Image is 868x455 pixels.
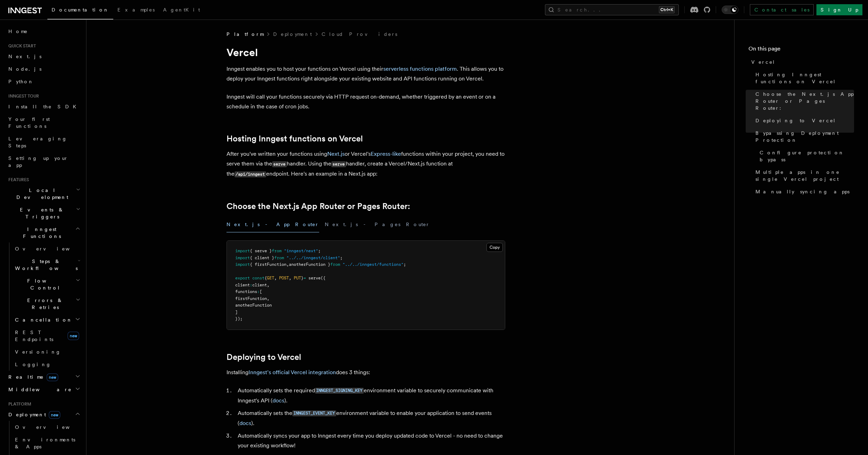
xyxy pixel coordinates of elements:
[315,388,364,394] code: INNGEST_SIGNING_KEY
[163,7,200,13] span: AgentKit
[755,91,854,111] span: Choose the Next.js App Router or Pages Router:
[117,7,155,13] span: Examples
[226,368,505,377] p: Installing does 3 things:
[6,408,82,421] button: Deploymentnew
[250,262,286,267] span: { firstFunction
[755,130,854,144] span: Bypassing Deployment Protection
[250,248,272,253] span: { serve }
[722,6,738,14] button: Toggle dark mode
[6,371,82,383] button: Realtimenew
[12,358,82,371] a: Logging
[753,166,854,185] a: Multiple apps in one single Vercel project
[8,54,41,59] span: Next.js
[267,276,274,280] span: GET
[235,316,243,321] span: });
[755,188,850,195] span: Manually syncing apps
[252,276,264,280] span: const
[318,248,321,253] span: ;
[292,410,336,416] a: INNGEST_EVENT_KEY
[8,66,41,72] span: Node.js
[383,65,457,72] a: serverless functions platform
[659,6,675,13] kbd: Ctrl+K
[751,59,775,65] span: Vercel
[6,50,82,63] a: Next.js
[274,276,277,280] span: ,
[6,184,82,203] button: Local Development
[49,411,60,419] span: new
[8,136,67,148] span: Leveraging Steps
[6,411,60,418] span: Deployment
[12,326,82,346] a: REST Endpointsnew
[235,310,238,315] span: ]
[6,226,75,240] span: Inngest Functions
[226,46,505,59] h1: Vercel
[753,114,854,127] a: Deploying to Vercel
[748,56,854,68] a: Vercel
[272,161,287,167] code: serve
[267,283,269,287] span: ,
[6,113,82,132] a: Your first Functions
[6,177,29,183] span: Features
[331,161,346,167] code: serve
[235,248,250,253] span: import
[236,431,505,450] li: Automatically syncs your app to Inngest every time you deploy updated code to Vercel - no need to...
[289,276,291,280] span: ,
[12,294,82,314] button: Errors & Retries
[6,401,31,407] span: Platform
[226,352,301,362] a: Deploying to Vercel
[250,283,252,287] span: :
[273,31,312,38] a: Deployment
[8,116,50,129] span: Your first Functions
[6,206,76,220] span: Events & Triggers
[12,346,82,358] a: Versioning
[272,397,284,404] a: docs
[6,373,58,380] span: Realtime
[12,258,78,272] span: Steps & Workflows
[404,262,406,267] span: ;
[12,433,82,453] a: Environments & Apps
[816,4,862,15] a: Sign Up
[6,43,36,49] span: Quick start
[371,151,401,157] a: Express-like
[250,255,274,260] span: { client }
[12,275,82,294] button: Flow Control
[226,149,505,179] p: After you've written your functions using or Vercel's functions within your project, you need to ...
[47,2,113,20] a: Documentation
[6,25,82,38] a: Home
[236,386,505,406] li: Automatically sets the required environment variable to securely communicate with Inngest's API ( ).
[755,117,836,124] span: Deploying to Vercel
[750,4,814,15] a: Contact sales
[52,7,109,13] span: Documentation
[15,349,61,355] span: Versioning
[235,255,250,260] span: import
[235,171,266,177] code: /api/inngest
[343,262,404,267] span: "../../inngest/functions"
[327,151,345,157] a: Next.js
[235,289,257,294] span: functions
[239,420,251,426] a: docs
[235,283,250,287] span: client
[6,100,82,113] a: Install the SDK
[279,276,289,280] span: POST
[12,277,76,291] span: Flow Control
[308,276,321,280] span: serve
[226,201,410,211] a: Choose the Next.js App Router or Pages Router:
[12,316,72,323] span: Cancellation
[755,169,854,183] span: Multiple apps in one single Vercel project
[6,132,82,152] a: Leveraging Steps
[6,386,72,393] span: Middleware
[226,31,263,38] span: Platform
[545,4,679,15] button: Search...Ctrl+K
[226,217,319,232] button: Next.js - App Router
[226,92,505,111] p: Inngest will call your functions securely via HTTP request on-demand, whether triggered by an eve...
[6,383,82,396] button: Middleware
[6,223,82,242] button: Inngest Functions
[236,408,505,428] li: Automatically sets the environment variable to enable your application to send events ( ).
[15,362,51,367] span: Logging
[6,242,82,371] div: Inngest Functions
[748,45,854,56] h4: On this page
[274,255,284,260] span: from
[12,421,82,433] a: Overview
[226,64,505,84] p: Inngest enables you to host your functions on Vercel using their . This allows you to deploy your...
[8,79,34,84] span: Python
